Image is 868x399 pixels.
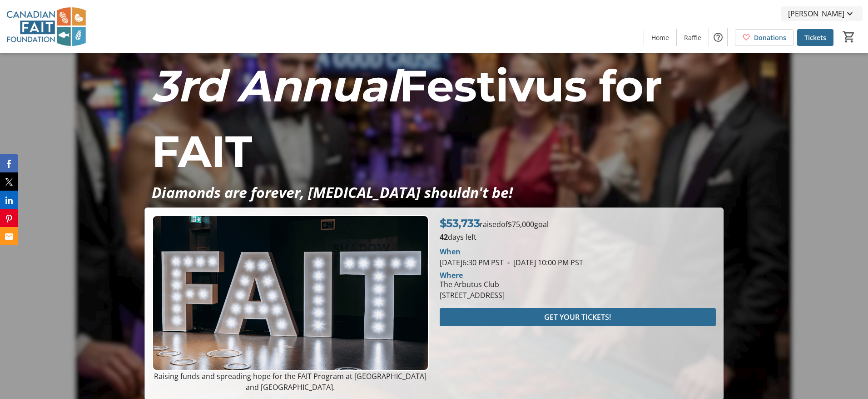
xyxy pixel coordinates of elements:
[504,258,583,268] span: [DATE] 10:00 PM PST
[797,29,833,46] a: Tickets
[754,33,786,42] span: Donations
[440,290,505,301] div: [STREET_ADDRESS]
[440,279,505,290] div: The Arbutus Club
[804,33,826,42] span: Tickets
[735,29,794,46] a: Donations
[440,232,448,242] span: 42
[677,29,709,46] a: Raffle
[684,33,701,42] span: Raffle
[788,8,844,19] span: [PERSON_NAME]
[504,258,513,268] span: -
[152,59,399,112] em: 3rd Annual
[508,219,534,229] span: $75,000
[152,59,662,178] span: Festivus for FAIT
[152,371,428,393] p: Raising funds and spreading hope for the FAIT Program at [GEOGRAPHIC_DATA] and [GEOGRAPHIC_DATA].
[544,312,611,323] span: GET YOUR TICKETS!
[781,6,863,21] button: [PERSON_NAME]
[440,258,504,268] span: [DATE] 6:30 PM PST
[440,272,463,279] div: Where
[5,4,86,49] img: Canadian FAIT Foundation's Logo
[841,29,857,45] button: Cart
[709,28,727,46] button: Help
[440,246,461,257] div: When
[152,182,513,202] em: Diamonds are forever, [MEDICAL_DATA] shouldn't be!
[440,232,716,242] p: days left
[152,215,428,371] img: Campaign CTA Media Photo
[651,33,669,42] span: Home
[644,29,676,46] a: Home
[440,215,549,232] p: raised of goal
[440,308,716,326] button: GET YOUR TICKETS!
[440,217,480,230] span: $53,733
